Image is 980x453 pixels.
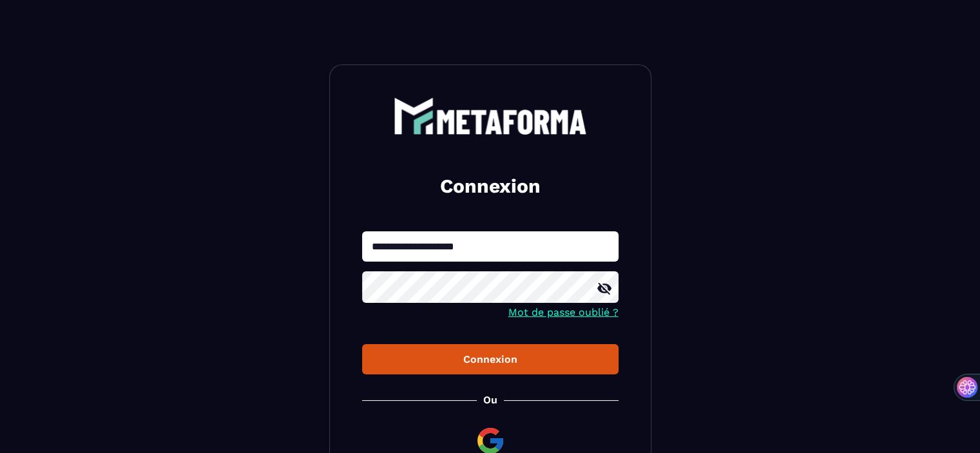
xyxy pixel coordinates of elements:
img: logo [394,97,587,135]
div: Connexion [372,353,608,365]
a: Mot de passe oublié ? [508,306,619,318]
p: Ou [483,394,497,406]
button: Connexion [362,344,619,374]
a: logo [362,97,619,135]
h2: Connexion [378,173,603,199]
